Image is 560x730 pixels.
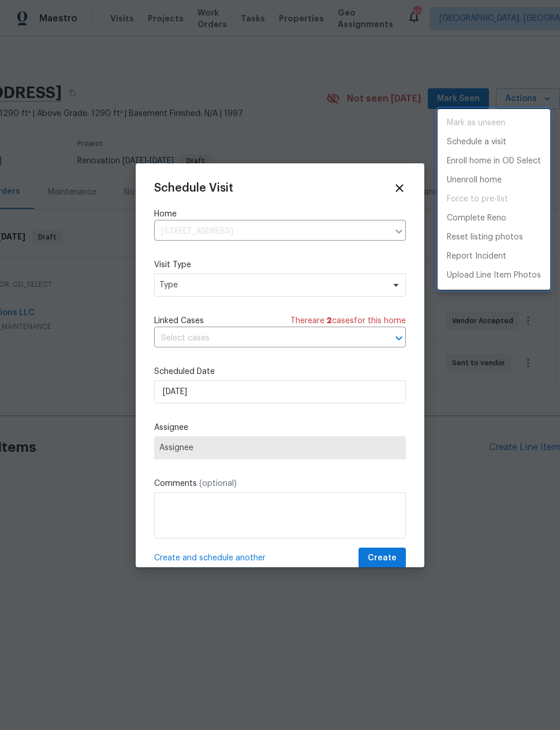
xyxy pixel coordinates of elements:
p: Reset listing photos [447,231,523,244]
p: Schedule a visit [447,136,506,148]
span: Setup visit must be completed before moving home to pre-list [438,190,550,209]
p: Enroll home in OD Select [447,155,541,167]
p: Complete Reno [447,212,506,224]
p: Report Incident [447,250,506,263]
p: Upload Line Item Photos [447,269,541,282]
p: Unenroll home [447,174,502,186]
